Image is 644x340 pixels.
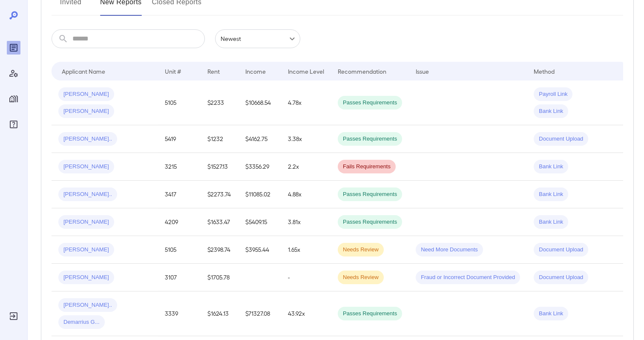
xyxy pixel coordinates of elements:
td: - [281,264,331,291]
span: Bank Link [534,218,568,226]
td: $1232 [201,125,239,153]
span: Needs Review [338,246,384,254]
span: Passes Requirements [338,310,402,318]
div: Reports [7,41,20,55]
span: Passes Requirements [338,218,402,226]
td: 4.88x [281,181,331,208]
span: Need More Documents [416,246,483,254]
span: [PERSON_NAME].. [58,135,117,143]
button: Row Actions [621,215,635,229]
td: $1624.13 [201,291,239,336]
div: Income [245,66,266,76]
td: $2233 [201,81,239,125]
span: Fails Requirements [338,163,396,171]
span: Passes Requirements [338,190,402,199]
div: Applicant Name [62,66,105,76]
button: Row Actions [621,243,635,256]
span: Fraud or Incorrect Document Provided [416,274,520,282]
button: Row Actions [621,307,635,320]
button: Row Actions [621,132,635,146]
td: $71327.08 [239,291,281,336]
div: Manage Properties [7,92,20,106]
td: 5105 [158,81,201,125]
span: Document Upload [534,274,588,282]
div: Unit # [165,66,181,76]
div: Method [534,66,555,76]
div: Manage Users [7,66,20,80]
span: [PERSON_NAME].. [58,190,117,199]
span: [PERSON_NAME] [58,107,114,115]
div: Recommendation [338,66,386,76]
span: [PERSON_NAME] [58,163,114,171]
td: $1527.13 [201,153,239,181]
td: 5419 [158,125,201,153]
td: 3417 [158,181,201,208]
td: 3215 [158,153,201,181]
span: Bank Link [534,310,568,318]
span: Document Upload [534,246,588,254]
td: $2398.74 [201,236,239,264]
td: $10668.54 [239,81,281,125]
span: [PERSON_NAME] [58,90,114,98]
td: 4209 [158,208,201,236]
td: $3356.29 [239,153,281,181]
button: Row Actions [621,271,635,284]
button: Row Actions [621,160,635,173]
span: [PERSON_NAME] [58,246,114,254]
td: 5105 [158,236,201,264]
td: 3107 [158,264,201,291]
td: $2273.74 [201,181,239,208]
div: Newest [215,29,300,48]
button: Row Actions [621,96,635,109]
span: Bank Link [534,190,568,199]
td: $5409.15 [239,208,281,236]
td: 3.81x [281,208,331,236]
td: $4162.75 [239,125,281,153]
span: Passes Requirements [338,99,402,107]
span: Bank Link [534,163,568,171]
button: Row Actions [621,187,635,201]
div: Log Out [7,309,20,323]
span: Demarrius G... [58,318,105,326]
td: 4.78x [281,81,331,125]
span: [PERSON_NAME].. [58,301,117,309]
span: [PERSON_NAME] [58,274,114,282]
span: [PERSON_NAME] [58,218,114,226]
div: Income Level [288,66,324,76]
td: 3339 [158,291,201,336]
td: 1.65x [281,236,331,264]
span: Document Upload [534,135,588,143]
td: 2.2x [281,153,331,181]
span: Passes Requirements [338,135,402,143]
td: 43.92x [281,291,331,336]
td: $3955.44 [239,236,281,264]
div: FAQ [7,118,20,131]
span: Bank Link [534,107,568,115]
div: Issue [416,66,429,76]
td: $1633.47 [201,208,239,236]
span: Needs Review [338,274,384,282]
td: 3.38x [281,125,331,153]
span: Payroll Link [534,90,572,98]
td: $1705.78 [201,264,239,291]
td: $11085.02 [239,181,281,208]
div: Rent [207,66,221,76]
